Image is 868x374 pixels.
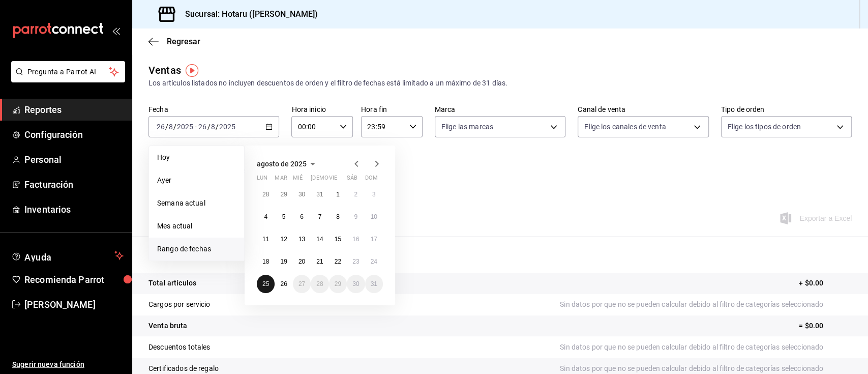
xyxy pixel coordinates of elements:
button: 30 de julio de 2025 [293,185,311,204]
span: - [195,123,197,131]
abbr: domingo [365,175,378,185]
abbr: 20 de agosto de 2025 [298,258,305,265]
button: 16 de agosto de 2025 [347,230,365,248]
div: Los artículos listados no incluyen descuentos de orden y el filtro de fechas está limitado a un m... [148,78,852,89]
abbr: 4 de agosto de 2025 [264,213,267,220]
input: ---- [219,123,236,131]
abbr: 25 de agosto de 2025 [262,280,269,287]
button: 20 de agosto de 2025 [293,252,311,271]
abbr: 7 de agosto de 2025 [318,213,322,220]
abbr: 31 de julio de 2025 [316,191,323,198]
button: 29 de julio de 2025 [275,185,292,204]
abbr: 16 de agosto de 2025 [352,236,359,243]
button: Regresar [148,37,200,46]
button: 9 de agosto de 2025 [347,208,365,226]
p: + $0.00 [799,278,852,289]
abbr: 22 de agosto de 2025 [335,258,341,265]
button: 1 de agosto de 2025 [329,185,347,204]
abbr: martes [275,175,287,185]
span: / [216,123,219,131]
span: / [207,123,210,131]
span: Semana actual [157,198,236,209]
abbr: 24 de agosto de 2025 [371,258,377,265]
button: 18 de agosto de 2025 [257,252,275,271]
p: Cargos por servicio [148,299,211,310]
span: Pregunta a Parrot AI [27,67,109,77]
abbr: 18 de agosto de 2025 [262,258,269,265]
button: 25 de agosto de 2025 [257,275,275,293]
abbr: 15 de agosto de 2025 [335,236,341,243]
span: Facturación [24,178,124,191]
button: 26 de agosto de 2025 [275,275,292,293]
abbr: 26 de agosto de 2025 [280,280,287,287]
span: Inventarios [24,203,124,216]
abbr: 30 de agosto de 2025 [352,280,359,287]
button: 28 de julio de 2025 [257,185,275,204]
abbr: 29 de agosto de 2025 [335,280,341,287]
label: Tipo de orden [721,106,852,113]
p: Resumen [148,248,852,261]
label: Hora inicio [291,106,353,113]
button: 2 de agosto de 2025 [347,185,365,204]
button: 30 de agosto de 2025 [347,275,365,293]
button: 12 de agosto de 2025 [275,230,292,248]
abbr: 11 de agosto de 2025 [262,236,269,243]
abbr: 30 de julio de 2025 [298,191,305,198]
button: 24 de agosto de 2025 [365,252,383,271]
span: Elige las marcas [441,122,493,132]
p: Total artículos [148,278,196,289]
span: agosto de 2025 [257,160,307,168]
p: Sin datos por que no se pueden calcular debido al filtro de categorías seleccionado [560,363,852,374]
abbr: 28 de julio de 2025 [262,191,269,198]
p: Descuentos totales [148,342,210,353]
span: / [165,123,168,131]
input: -- [211,123,216,131]
p: Sin datos por que no se pueden calcular debido al filtro de categorías seleccionado [560,342,852,353]
abbr: jueves [311,175,371,185]
abbr: 29 de julio de 2025 [280,191,287,198]
div: Ventas [148,63,181,78]
p: Sin datos por que no se pueden calcular debido al filtro de categorías seleccionado [560,299,852,310]
abbr: sábado [347,175,357,185]
abbr: 2 de agosto de 2025 [354,191,357,198]
abbr: 3 de agosto de 2025 [372,191,376,198]
span: Hoy [157,152,236,163]
button: 10 de agosto de 2025 [365,208,383,226]
abbr: 23 de agosto de 2025 [352,258,359,265]
button: 29 de agosto de 2025 [329,275,347,293]
input: -- [168,123,173,131]
abbr: 31 de agosto de 2025 [371,280,377,287]
button: 8 de agosto de 2025 [329,208,347,226]
p: = $0.00 [799,321,852,331]
button: 11 de agosto de 2025 [257,230,275,248]
abbr: lunes [257,175,267,185]
button: 31 de agosto de 2025 [365,275,383,293]
abbr: 1 de agosto de 2025 [336,191,340,198]
label: Canal de venta [578,106,708,113]
button: 21 de agosto de 2025 [311,252,328,271]
abbr: 10 de agosto de 2025 [371,213,377,220]
h3: Sucursal: Hotaru ([PERSON_NAME]) [177,8,318,20]
button: 13 de agosto de 2025 [293,230,311,248]
button: 31 de julio de 2025 [311,185,328,204]
abbr: 14 de agosto de 2025 [316,236,323,243]
input: -- [156,123,165,131]
button: 14 de agosto de 2025 [311,230,328,248]
abbr: 21 de agosto de 2025 [316,258,323,265]
span: Recomienda Parrot [24,273,124,286]
span: Rango de fechas [157,244,236,254]
a: Pregunta a Parrot AI [7,74,125,84]
input: -- [198,123,207,131]
button: open_drawer_menu [112,26,120,35]
abbr: 27 de agosto de 2025 [298,280,305,287]
label: Marca [435,106,565,113]
button: 7 de agosto de 2025 [311,208,328,226]
span: Elige los tipos de orden [728,122,801,132]
button: 22 de agosto de 2025 [329,252,347,271]
span: Sugerir nueva función [12,359,124,370]
abbr: 12 de agosto de 2025 [280,236,287,243]
button: Pregunta a Parrot AI [11,61,125,82]
button: 5 de agosto de 2025 [275,208,292,226]
button: agosto de 2025 [257,158,319,170]
abbr: 5 de agosto de 2025 [282,213,286,220]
